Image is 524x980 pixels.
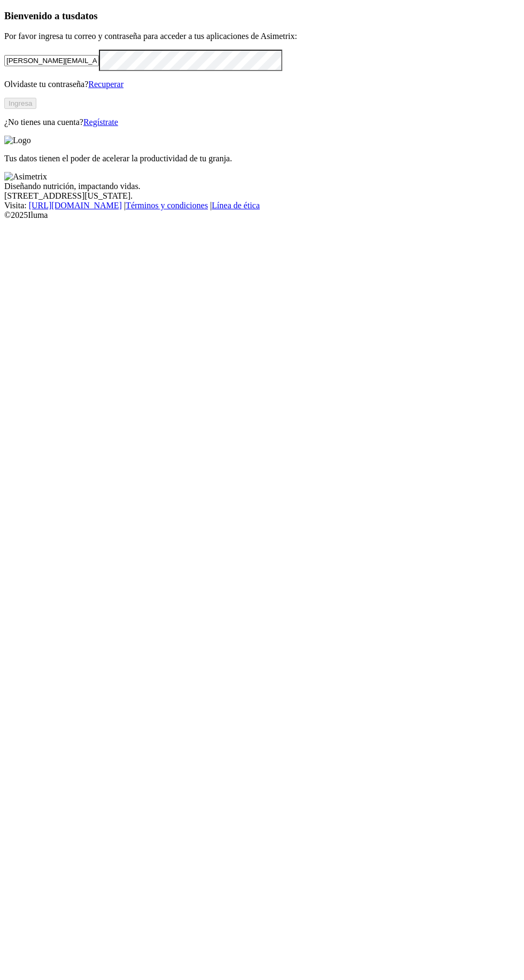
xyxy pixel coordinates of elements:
div: © 2025 Iluma [4,210,520,220]
p: Tus datos tienen el poder de acelerar la productividad de tu granja. [4,154,520,163]
div: [STREET_ADDRESS][US_STATE]. [4,191,520,201]
img: Asimetrix [4,172,47,182]
button: Ingresa [4,98,36,109]
a: Línea de ética [212,201,260,210]
div: Diseñando nutrición, impactando vidas. [4,182,520,191]
span: datos [75,10,98,21]
a: Recuperar [88,80,124,89]
a: Términos y condiciones [126,201,208,210]
a: [URL][DOMAIN_NAME] [29,201,122,210]
a: Regístrate [83,117,118,127]
p: ¿No tienes una cuenta? [4,117,520,127]
div: Visita : | | [4,201,520,210]
h3: Bienvenido a tus [4,10,520,22]
p: Por favor ingresa tu correo y contraseña para acceder a tus aplicaciones de Asimetrix: [4,32,520,41]
img: Logo [4,136,31,145]
input: Tu correo [4,55,99,66]
p: Olvidaste tu contraseña? [4,80,520,89]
